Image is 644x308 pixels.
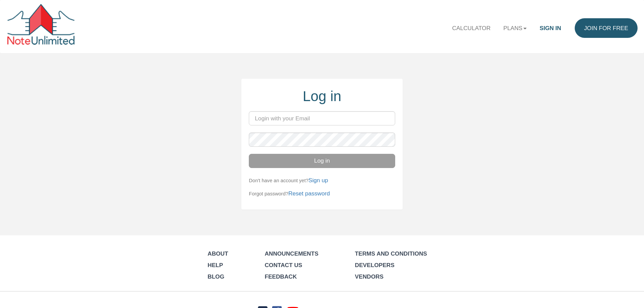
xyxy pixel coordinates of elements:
small: Don't have an account yet? [249,178,328,183]
a: Reset password [288,190,330,197]
a: Vendors [355,273,384,280]
a: Sign up [308,177,328,184]
a: Blog [208,273,224,280]
div: Log in [249,86,395,106]
a: Join for FREE [575,18,638,38]
a: Sign in [533,18,568,38]
a: Plans [497,18,533,38]
a: Feedback [265,273,297,280]
a: Contact Us [265,262,302,268]
input: Login with your Email [249,111,395,125]
a: Terms and Conditions [355,250,427,257]
a: Help [208,262,223,268]
small: Forgot password? [249,191,330,196]
a: Announcements [265,250,318,257]
a: Developers [355,262,395,268]
a: About [208,250,228,257]
button: Log in [249,154,395,168]
a: Calculator [446,18,497,38]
